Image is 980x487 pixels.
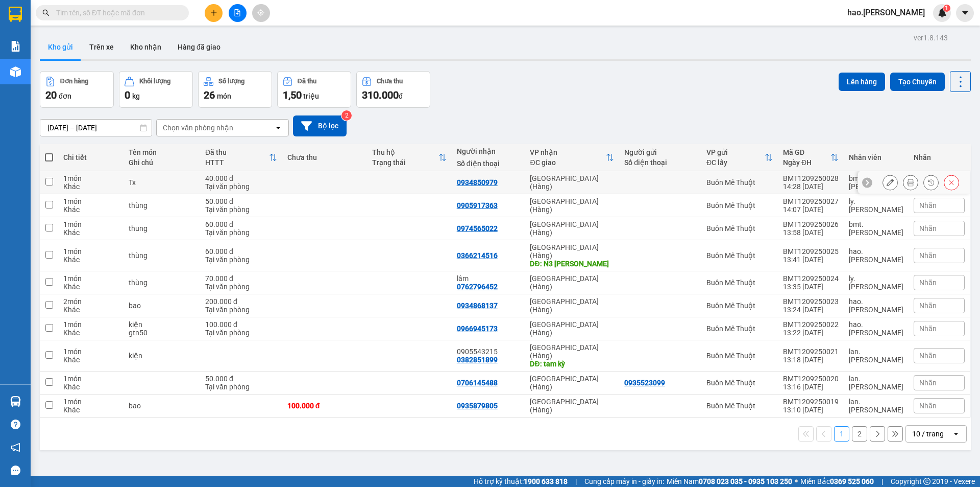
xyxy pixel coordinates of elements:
div: 0366214516 [457,251,498,260]
div: Tại văn phòng [205,306,277,314]
div: VP nhận [530,148,606,156]
span: Miền Nam [667,476,792,487]
span: 26 [204,89,215,101]
span: Nhận: [119,9,144,19]
div: 1 món [63,347,118,356]
div: Khác [63,256,118,264]
div: 100.000 đ [287,402,362,410]
div: BMT1209250021 [783,347,839,356]
div: Khác [63,182,118,191]
span: CR : [8,65,23,76]
div: Nhân viên [849,153,903,161]
div: Buôn Mê Thuột [706,402,773,410]
span: Nhãn [919,402,937,410]
div: BMT1209250028 [783,174,839,182]
button: Đơn hàng20đơn [40,71,114,108]
th: Toggle SortBy [367,144,452,171]
div: 13:22 [DATE] [783,329,839,337]
span: caret-down [961,8,970,17]
div: Sửa đơn hàng [883,175,898,190]
div: Chọn văn phòng nhận [163,123,233,133]
div: 0382851899 [457,356,498,364]
button: Kho gửi [40,35,81,59]
span: question-circle [11,420,20,429]
div: HTTT [205,158,269,167]
div: Khối lượng [139,78,170,85]
div: 14:07 [DATE] [783,205,839,214]
button: 1 [834,426,849,442]
div: Buôn Mê Thuột [9,9,112,21]
div: 200.000 đ [205,297,277,306]
div: 0934850979 [457,178,498,187]
button: Kho nhận [122,35,169,59]
div: Tên món [129,148,195,156]
div: [GEOGRAPHIC_DATA] (Hàng) [530,174,614,191]
div: BMT1209250025 [783,247,839,256]
div: ly.thaison [849,197,903,214]
div: Tại văn phòng [205,383,277,391]
div: Chi tiết [63,153,118,161]
div: Số lượng [218,78,244,85]
div: VP gửi [706,148,765,156]
span: Nhãn [919,324,937,333]
button: caret-down [956,4,974,22]
div: ĐC giao [530,158,606,167]
div: Tx [129,178,195,187]
div: 1 món [63,398,118,406]
div: Thu hộ [372,148,438,156]
div: 0934868137 [457,302,498,310]
div: 1 món [63,320,118,329]
span: 1 [945,5,948,12]
div: Khác [63,356,118,364]
div: 13:58 [DATE] [783,228,839,237]
div: BMT1209250020 [783,375,839,383]
button: Trên xe [81,35,122,59]
div: Buôn Mê Thuột [706,201,773,210]
img: warehouse-icon [10,66,21,77]
div: kiện [129,320,195,329]
th: Toggle SortBy [778,144,844,171]
div: [GEOGRAPHIC_DATA] (Hàng) [530,197,614,214]
div: Buôn Mê Thuột [706,352,773,360]
span: 310.000 [362,89,399,101]
div: Tại văn phòng [205,228,277,237]
div: Đơn hàng [60,78,88,85]
div: Khác [63,383,118,391]
span: message [11,466,20,475]
span: Hỗ trợ kỹ thuật: [474,476,568,487]
span: triệu [303,92,319,100]
div: 1 món [63,274,118,283]
div: Tại văn phòng [205,329,277,337]
div: Buôn Mê Thuột [706,279,773,287]
button: Lên hàng [839,73,885,91]
button: 2 [852,426,867,442]
div: 0762796452 [457,283,498,291]
div: Mã GD [783,148,830,156]
img: logo-vxr [9,7,22,22]
span: plus [210,9,217,16]
div: kiện [129,352,195,360]
div: [GEOGRAPHIC_DATA] (Hàng) [530,375,614,391]
div: Khác [63,329,118,337]
span: Nhãn [919,302,937,310]
div: DĐ: N3 Kỳ Lý [530,260,614,268]
sup: 1 [943,5,950,12]
div: BMT1209250022 [783,320,839,329]
div: 0905917363 [457,201,498,210]
div: 13:35 [DATE] [783,283,839,291]
span: aim [257,9,264,16]
div: 2 món [63,297,118,306]
div: DĐ: tam kỳ [530,360,614,368]
div: 100.000 đ [205,320,277,329]
div: thùng [129,279,195,287]
img: solution-icon [10,41,21,52]
div: Số điện thoại [624,158,696,167]
div: Tại văn phòng [205,205,277,214]
div: gtn50 [129,329,195,337]
div: Buôn Mê Thuột [706,224,773,233]
sup: 2 [341,110,352,121]
div: 70.000 đ [205,274,277,283]
div: Buôn Mê Thuột [706,302,773,310]
div: BMT1209250027 [783,197,839,205]
strong: 0369 525 060 [830,477,874,485]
